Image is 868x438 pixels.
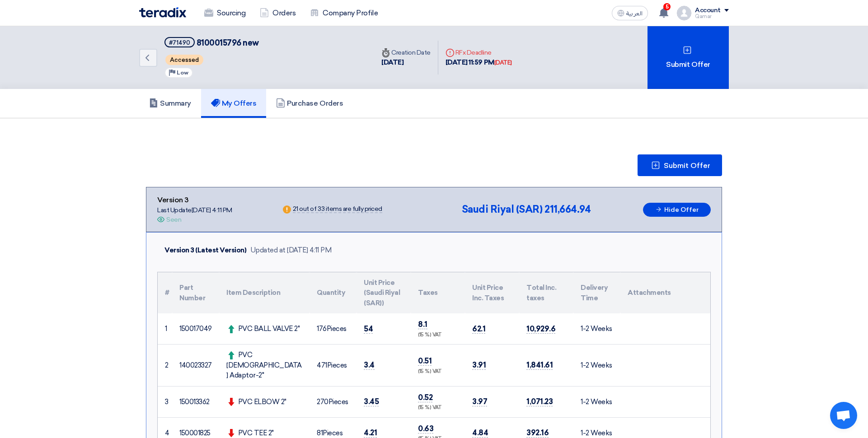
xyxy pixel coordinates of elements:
[317,429,323,437] span: 81
[310,272,357,314] th: Quantity
[177,70,188,76] span: Low
[197,3,253,23] a: Sourcing
[310,313,357,345] td: Pieces
[158,272,172,314] th: #
[276,99,343,108] h5: Purchase Orders
[695,7,721,14] div: Account
[317,325,327,333] span: 176
[446,57,512,68] div: [DATE] 11:59 PM
[472,324,485,334] span: 62.1
[638,154,722,176] button: Submit Offer
[226,350,302,381] div: PVC [DEMOGRAPHIC_DATA] Adaptor-2"
[830,402,857,429] div: Open chat
[166,215,181,224] div: Seen
[418,331,458,339] div: (15 %) VAT
[164,37,259,48] h5: 8100015796 new
[253,3,303,23] a: Orders
[158,345,172,387] td: 2
[418,424,433,433] span: 0.63
[472,397,487,406] span: 3.97
[446,48,512,57] div: RFx Deadline
[139,7,186,18] img: Teradix logo
[157,195,232,205] div: Version 3
[158,313,172,345] td: 1
[211,99,257,108] h5: My Offers
[647,26,729,89] div: Submit Offer
[573,272,620,314] th: Delivery Time
[158,386,172,417] td: 3
[364,428,377,438] span: 4.21
[573,313,620,345] td: 1-2 Weeks
[544,203,591,215] span: 211,664.94
[381,48,431,57] div: Creation Date
[364,360,375,370] span: 3.4
[172,386,219,417] td: 150013362
[472,428,488,438] span: 4.84
[612,6,648,20] button: العربية
[226,324,302,334] div: PVC BALL VALVE 2"
[626,10,643,17] span: العربية
[663,3,671,10] span: 5
[418,368,458,376] div: (15 %) VAT
[526,360,553,370] span: 1,841.61
[695,14,729,19] div: Qamar
[172,313,219,345] td: 150017049
[317,398,328,406] span: 270
[364,397,379,406] span: 3.45
[250,245,332,256] div: Updated at [DATE] 4:11 PM
[573,386,620,417] td: 1-2 Weeks
[381,57,431,68] div: [DATE]
[418,356,432,366] span: 0.51
[201,89,267,118] a: My Offers
[149,99,191,108] h5: Summary
[303,3,385,23] a: Company Profile
[310,345,357,387] td: Pieces
[526,428,549,438] span: 392.16
[139,89,201,118] a: Summary
[620,272,710,314] th: Attachments
[519,272,573,314] th: Total Inc. taxes
[164,245,247,256] div: Version 3 (Latest Version)
[357,272,411,314] th: Unit Price (Saudi Riyal (SAR))
[526,324,555,334] span: 10,929.6
[418,320,427,329] span: 8.1
[465,272,519,314] th: Unit Price Inc. Taxes
[418,404,458,412] div: (15 %) VAT
[266,89,353,118] a: Purchase Orders
[494,58,512,67] div: [DATE]
[310,386,357,417] td: Pieces
[526,397,553,406] span: 1,071.23
[226,397,302,407] div: PVC ELBOW 2"
[643,203,711,217] button: Hide Offer
[165,55,203,65] span: Accessed
[317,361,327,369] span: 471
[219,272,310,314] th: Item Description
[677,6,691,20] img: profile_test.png
[197,38,259,48] span: 8100015796 new
[172,272,219,314] th: Part Number
[664,162,710,169] span: Submit Offer
[418,393,432,402] span: 0.52
[172,345,219,387] td: 140023327
[364,324,373,334] span: 54
[462,203,543,215] span: Saudi Riyal (SAR)
[157,205,232,215] div: Last Update [DATE] 4:11 PM
[472,360,486,370] span: 3.91
[573,345,620,387] td: 1-2 Weeks
[169,40,190,46] div: #71490
[411,272,465,314] th: Taxes
[293,206,382,213] div: 21 out of 33 items are fully priced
